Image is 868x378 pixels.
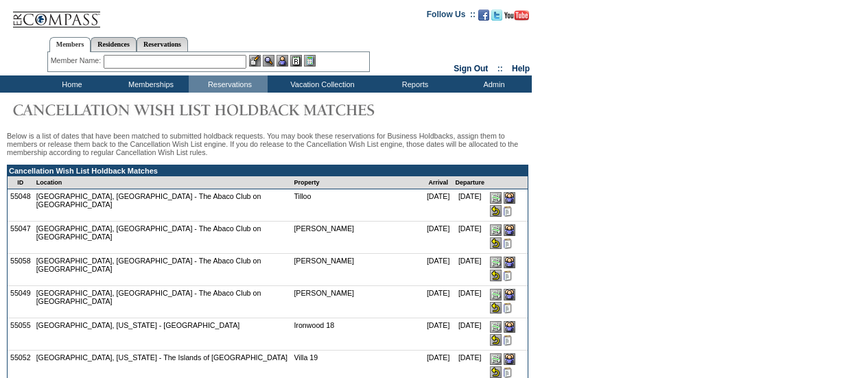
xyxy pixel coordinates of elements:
td: Admin [453,75,532,93]
td: Departure [452,176,487,189]
input: Give this reservation to Sales [490,192,502,204]
td: Ironwood 18 [291,318,423,351]
img: Give this reservation to a member [504,257,515,268]
td: [DATE] [424,254,453,286]
td: Arrival [424,176,453,189]
td: [GEOGRAPHIC_DATA], [GEOGRAPHIC_DATA] - The Abaco Club on [GEOGRAPHIC_DATA] [34,189,292,222]
img: Give this reservation to a member [504,289,515,300]
img: Cancellation Wish List Holdback Matches [7,96,419,123]
td: [DATE] [452,189,487,222]
td: Property [291,176,423,189]
input: Give this reservation to Sales [490,353,502,365]
td: Vacation Collection [268,75,374,93]
td: [DATE] [424,189,453,222]
td: ID [8,176,34,189]
input: Release this reservation back into the Cancellation Wish List queue [490,205,502,217]
td: [DATE] [424,222,453,254]
input: need 1 home blocked per week June 1, 2025 and on - 6/19/24 mm [504,238,512,249]
td: 55058 [8,254,34,286]
td: [DATE] [424,286,453,318]
td: Follow Us :: [427,8,476,25]
td: [PERSON_NAME] [291,254,423,286]
img: b_edit.gif [249,55,261,67]
img: Give this reservation to a member [504,192,515,204]
td: [GEOGRAPHIC_DATA], [GEOGRAPHIC_DATA] - The Abaco Club on [GEOGRAPHIC_DATA] [34,222,292,254]
td: [DATE] [452,254,487,286]
img: Give this reservation to a member [504,353,515,365]
a: Follow us on Twitter [491,14,502,22]
img: b_calculator.gif [304,55,316,67]
td: 55049 [8,286,34,318]
img: Subscribe to our YouTube Channel [504,10,529,21]
input: need 1 home blocked per week June 1, 2025 and on - 6/19/24 mm [504,303,512,314]
input: Release this reservation back into the Cancellation Wish List queue [490,334,502,346]
input: need 1 home blocked per week June 1, 2025 and on - 6/19/24 mm [504,270,512,281]
td: 55047 [8,222,34,254]
a: Reservations [137,37,188,51]
input: Release this reservation back into the Cancellation Wish List queue [490,302,502,314]
input: Release this reservation back into the Cancellation Wish List queue [490,237,502,249]
a: Help [512,64,530,73]
td: [DATE] [452,222,487,254]
td: Reports [374,75,453,93]
td: Tilloo [291,189,423,222]
input: General Sales Holds. -DW 2.19.25 [504,367,512,378]
td: [GEOGRAPHIC_DATA], [GEOGRAPHIC_DATA] - The Abaco Club on [GEOGRAPHIC_DATA] [34,286,292,318]
input: Release this reservation back into the Cancellation Wish List queue [490,366,502,378]
span: :: [497,64,503,73]
a: Residences [91,37,137,51]
img: View [263,55,274,67]
td: [DATE] [452,318,487,351]
img: Impersonate [277,55,288,67]
input: Give this reservation to Sales [490,257,502,268]
td: [GEOGRAPHIC_DATA], [US_STATE] - [GEOGRAPHIC_DATA] [34,318,292,351]
td: Memberships [110,75,189,93]
td: [PERSON_NAME] [291,286,423,318]
td: Reservations [189,75,268,93]
td: 55055 [8,318,34,351]
a: Become our fan on Facebook [478,14,489,22]
a: Members [49,37,91,52]
img: Give this reservation to a member [504,321,515,333]
input: Give this reservation to Sales [490,224,502,236]
img: Follow us on Twitter [491,10,502,21]
input: Release this reservation back into the Cancellation Wish List queue [490,270,502,281]
input: Give this reservation to Sales [490,321,502,333]
input: need 1 home blocked per week June 1, 2025 and on - 6/19/24 mm [504,206,512,217]
img: Become our fan on Facebook [478,10,489,21]
td: [PERSON_NAME] [291,222,423,254]
td: Home [31,75,110,93]
td: [GEOGRAPHIC_DATA], [GEOGRAPHIC_DATA] - The Abaco Club on [GEOGRAPHIC_DATA] [34,254,292,286]
td: 55048 [8,189,34,222]
div: Member Name: [51,55,104,67]
td: [DATE] [424,318,453,351]
a: Subscribe to our YouTube Channel [504,14,529,22]
td: Cancellation Wish List Holdback Matches [8,165,528,176]
td: Location [34,176,292,189]
input: Give this reservation to Sales [490,289,502,300]
a: Sign Out [454,64,488,73]
input: General Sales Holds. -DW 2.19.25 [504,335,512,346]
img: Reservations [290,55,302,67]
img: Give this reservation to a member [504,224,515,236]
td: [DATE] [452,286,487,318]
